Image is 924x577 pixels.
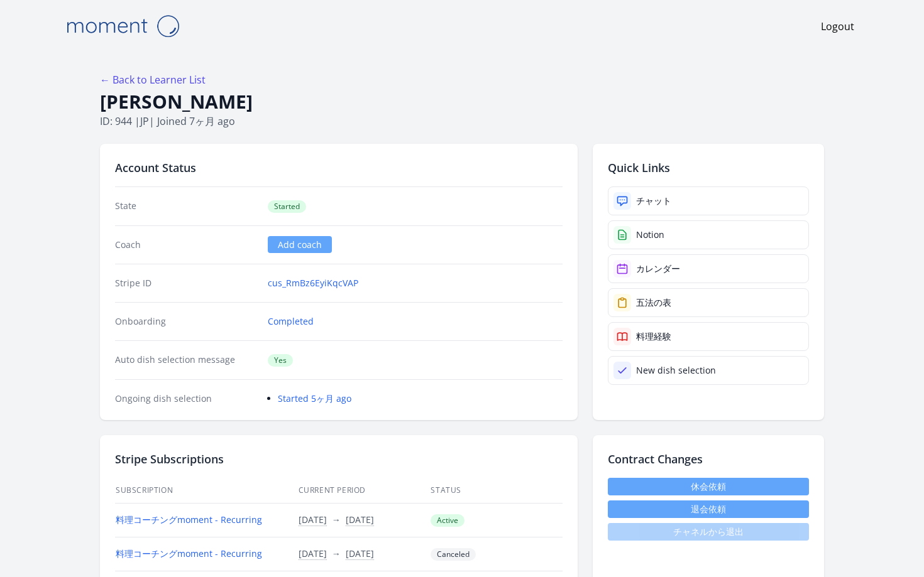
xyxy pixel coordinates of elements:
span: Started [268,200,306,213]
a: Started 5ヶ月 ago [278,392,351,404]
h2: Quick Links [608,159,809,176]
div: 料理経験 [636,330,671,343]
a: 料理経験 [608,322,809,351]
dt: Ongoing dish selection [115,392,258,405]
th: Current Period [298,478,431,504]
a: New dish selection [608,356,809,385]
a: Notion [608,220,809,249]
a: 料理コーチングmoment - Recurring [116,514,262,526]
h1: [PERSON_NAME] [100,90,824,114]
button: 退会依頼 [608,500,809,518]
a: 五法の表 [608,288,809,317]
span: Canceled [431,548,476,561]
a: Logout [821,19,854,34]
h2: Contract Changes [608,450,809,468]
span: → [332,514,341,526]
dt: Onboarding [115,315,258,328]
button: [DATE] [346,547,374,560]
a: Completed [268,315,314,328]
div: Notion [636,229,664,241]
dt: State [115,200,258,213]
span: チャネルから退出 [608,523,809,541]
th: Status [430,478,563,504]
div: カレンダー [636,262,680,275]
a: カレンダー [608,254,809,283]
a: cus_RmBz6EyiKqcVAP [268,277,358,289]
dt: Stripe ID [115,277,258,289]
a: Add coach [268,236,332,253]
dt: Coach [115,239,258,251]
p: ID: 944 | | Joined 7ヶ月 ago [100,114,824,129]
button: [DATE] [299,514,327,526]
button: [DATE] [299,547,327,560]
a: ← Back to Learner List [100,73,206,87]
img: Moment [60,10,185,42]
h2: Stripe Subscriptions [115,450,563,468]
a: 料理コーチングmoment - Recurring [116,547,262,559]
span: → [332,547,341,559]
h2: Account Status [115,159,563,176]
span: jp [140,114,149,128]
button: [DATE] [346,514,374,526]
a: 休会依頼 [608,478,809,495]
span: Yes [268,354,293,367]
div: チャット [636,195,671,207]
div: 五法の表 [636,296,671,309]
a: チャット [608,186,809,215]
div: New dish selection [636,364,716,377]
dt: Auto dish selection message [115,353,258,367]
span: Active [431,514,465,527]
th: Subscription [115,478,298,504]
